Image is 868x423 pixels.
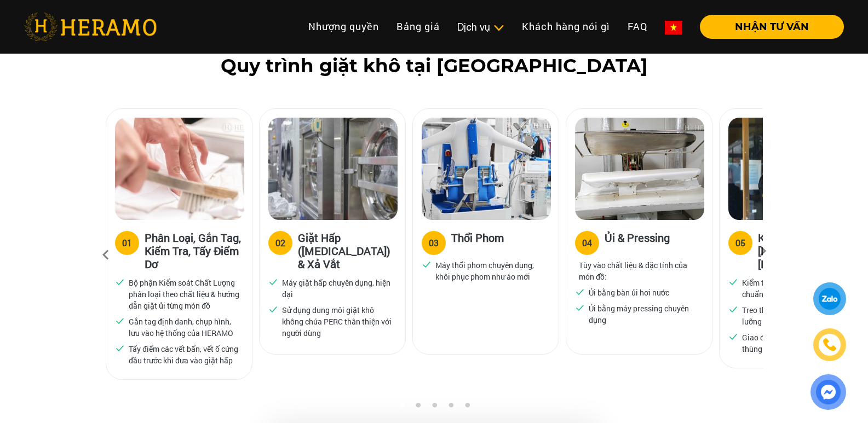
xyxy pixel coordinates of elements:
[122,236,132,250] div: 01
[579,259,699,282] p: Tùy vào chất liệu & đặc tính của món đồ:
[429,236,439,250] div: 03
[619,15,656,38] a: FAQ
[575,118,704,220] img: heramo-quy-trinh-giat-hap-tieu-chuan-buoc-4
[735,236,745,250] div: 05
[665,21,682,34] img: vn-flag.png
[115,118,244,220] img: heramo-quy-trinh-giat-hap-tieu-chuan-buoc-1
[429,402,440,413] button: 3
[589,287,669,298] p: Ủi bằng bàn ủi hơi nước
[728,332,738,341] img: checked.svg
[728,277,738,287] img: checked.svg
[815,330,844,360] a: phone-icon
[145,231,243,270] h3: Phân Loại, Gắn Tag, Kiểm Tra, Tẩy Điểm Dơ
[298,231,396,270] h3: Giặt Hấp ([MEDICAL_DATA]) & Xả Vắt
[268,118,398,220] img: heramo-quy-trinh-giat-hap-tieu-chuan-buoc-2
[422,118,551,220] img: heramo-quy-trinh-giat-hap-tieu-chuan-buoc-3
[412,402,423,413] button: 2
[388,15,449,38] a: Bảng giá
[115,343,125,353] img: checked.svg
[445,402,456,413] button: 4
[700,15,844,39] button: NHẬN TƯ VẤN
[742,277,853,300] p: Kiểm tra chất lượng xử lý đạt chuẩn
[451,231,504,253] h3: Thổi Phom
[129,277,239,311] p: Bộ phận Kiểm soát Chất Lượng phân loại theo chất liệu & hướng dẫn giặt ủi từng món đồ
[422,259,432,269] img: checked.svg
[457,20,504,34] div: Dịch vụ
[728,304,738,314] img: checked.svg
[582,236,592,250] div: 04
[589,303,699,326] p: Ủi bằng máy pressing chuyên dụng
[396,402,407,413] button: 1
[300,15,388,38] a: Nhượng quyền
[728,118,858,220] img: heramo-quy-trinh-giat-hap-tieu-chuan-buoc-5
[758,231,856,270] h3: Kiểm Tra Chất [PERSON_NAME] & [PERSON_NAME]
[605,231,670,253] h3: Ủi & Pressing
[435,259,546,282] p: Máy thổi phom chuyên dụng, khôi phục phom như áo mới
[268,277,278,287] img: checked.svg
[575,303,585,312] img: checked.svg
[129,316,239,339] p: Gắn tag định danh, chụp hình, lưu vào hệ thống của HERAMO
[24,13,157,41] img: heramo-logo.png
[129,343,239,366] p: Tẩy điểm các vết bẩn, vết ố cứng đầu trước khi đưa vào giặt hấp
[742,304,853,327] p: Treo thẳng thớm, đóng gói kỹ lưỡng
[742,332,853,355] p: Giao đến khách hàng bằng thùng chữ U để giữ phom đồ
[824,339,836,351] img: phone-icon
[115,277,125,287] img: checked.svg
[513,15,619,38] a: Khách hàng nói gì
[268,304,278,314] img: checked.svg
[282,277,393,300] p: Máy giặt hấp chuyên dụng, hiện đại
[115,316,125,326] img: checked.svg
[462,402,473,413] button: 5
[24,55,844,77] h2: Quy trình giặt khô tại [GEOGRAPHIC_DATA]
[493,22,504,33] img: subToggleIcon
[575,287,585,297] img: checked.svg
[691,22,844,32] a: NHẬN TƯ VẤN
[282,304,393,339] p: Sử dụng dung môi giặt khô không chứa PERC thân thiện với người dùng
[275,236,285,250] div: 02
